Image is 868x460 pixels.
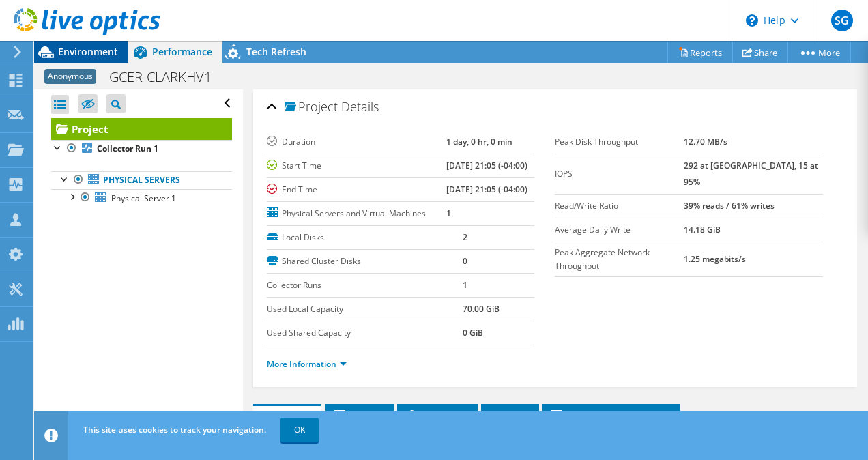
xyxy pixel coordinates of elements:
b: [DATE] 21:05 (-04:00) [446,184,527,195]
svg: \n [746,14,758,27]
label: Peak Disk Throughput [555,135,683,149]
span: This site uses cookies to track your navigation. [83,424,266,435]
a: Project [51,118,232,140]
a: OK [280,418,319,442]
label: Read/Write Ratio [555,199,683,213]
label: Used Local Capacity [267,302,463,316]
span: Project [285,100,338,114]
label: Duration [267,135,447,149]
b: [DATE] 21:05 (-04:00) [446,160,527,171]
label: Shared Cluster Disks [267,255,463,268]
label: Physical Servers and Virtual Machines [267,207,447,220]
span: SG [831,10,853,31]
b: 0 [463,255,467,267]
span: Tech Refresh [246,45,306,58]
b: 0 GiB [463,327,483,339]
a: More Information [267,358,347,370]
span: Servers [332,408,387,422]
b: 292 at [GEOGRAPHIC_DATA], 15 at 95% [684,160,818,188]
a: Physical Server 1 [51,189,232,207]
span: Inventory [404,408,471,422]
a: Collector Run 1 [51,140,232,158]
label: Peak Aggregate Network Throughput [555,246,683,273]
span: Performance [152,45,212,58]
label: End Time [267,183,447,197]
b: 12.70 MB/s [684,136,727,147]
span: Graphs [260,408,314,422]
h1: GCER-CLARKHV1 [103,70,233,85]
span: Disks [488,408,532,422]
b: 39% reads / 61% writes [684,200,775,212]
label: Local Disks [267,231,463,244]
b: 14.18 GiB [684,224,721,235]
b: 1 [463,279,467,291]
span: Physical Server 1 [111,192,176,204]
label: Start Time [267,159,447,173]
a: Share [732,42,788,63]
span: Environment [58,45,118,58]
label: Average Daily Write [555,223,683,237]
span: Details [341,98,379,115]
b: 1 [446,207,451,219]
a: Physical Servers [51,171,232,189]
b: 70.00 GiB [463,303,500,315]
b: 2 [463,231,467,243]
b: 1 day, 0 hr, 0 min [446,136,512,147]
label: IOPS [555,167,683,181]
label: Collector Runs [267,278,463,292]
a: Reports [667,42,733,63]
b: Collector Run 1 [97,143,158,154]
span: Anonymous [44,69,96,84]
a: More [787,42,851,63]
b: 1.25 megabits/s [684,253,746,265]
span: Installed Applications [549,408,674,422]
label: Used Shared Capacity [267,326,463,340]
